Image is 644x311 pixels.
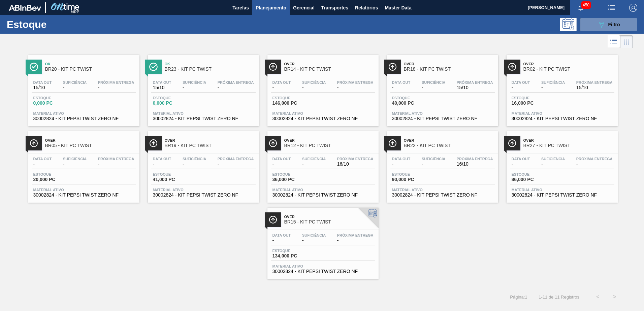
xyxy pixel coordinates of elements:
img: Ícone [30,63,38,71]
span: - [98,162,134,167]
span: BR23 - KIT PC TWIST [165,67,256,72]
span: 16/10 [457,162,493,167]
img: Ícone [269,139,277,147]
span: Data out [512,80,530,84]
span: 30002824 - KIT PEPSI TWIST ZERO NF [153,116,254,121]
a: ÍconeOverBR15 - KIT PC TWISTData out-Suficiência-Próxima Entrega-Estoque134,000 PCMaterial ativo3... [262,203,382,279]
span: 90,000 PC [392,177,439,182]
span: 40,000 PC [392,101,439,106]
span: Estoque [272,96,320,100]
span: - [272,162,291,167]
span: 30002824 - KIT PEPSI TWIST ZERO NF [153,193,254,198]
span: 15/10 [576,85,613,90]
img: userActions [608,4,616,12]
span: Over [523,62,614,66]
span: - [63,85,87,90]
span: Suficiência [302,157,326,161]
span: Estoque [33,172,80,176]
span: Over [284,138,375,142]
span: Over [284,215,375,219]
span: 30002824 - KIT PEPSI TWIST ZERO NF [33,116,134,121]
span: Data out [33,80,52,84]
span: Suficiência [183,80,206,84]
span: Material ativo [392,188,493,192]
span: - [512,85,530,90]
span: - [422,162,445,167]
span: Suficiência [302,233,326,237]
button: < [589,288,606,305]
span: Material ativo [153,188,254,192]
span: - [98,85,134,90]
span: - [422,85,445,90]
span: Próxima Entrega [337,157,374,161]
span: Over [284,62,375,66]
span: Data out [512,157,530,161]
span: 30002824 - KIT PEPSI TWIST ZERO NF [392,116,493,121]
span: Suficiência [63,157,87,161]
img: Ícone [149,63,158,71]
span: Filtro [608,22,620,27]
span: 86,000 PC [512,177,559,182]
span: - [302,85,326,90]
span: Estoque [33,96,80,100]
span: Estoque [272,172,320,176]
span: Material ativo [272,188,374,192]
a: ÍconeOkBR20 - KIT PC TWISTData out15/10Suficiência-Próxima Entrega-Estoque0,000 PCMaterial ativo3... [23,50,143,126]
span: Suficiência [302,80,326,84]
span: - [272,85,291,90]
span: Data out [272,157,291,161]
span: Over [404,62,495,66]
a: ÍconeOverBR18 - KIT PC TWISTData out-Suficiência-Próxima Entrega15/10Estoque40,000 PCMaterial ati... [382,50,502,126]
span: - [541,85,565,90]
span: Data out [153,157,171,161]
a: ÍconeOkBR23 - KIT PC TWISTData out15/10Suficiência-Próxima Entrega-Estoque0,000 PCMaterial ativo3... [143,50,262,126]
span: Material ativo [33,188,134,192]
span: Data out [272,80,291,84]
span: Data out [392,157,411,161]
span: Próxima Entrega [576,157,613,161]
span: 20,000 PC [33,177,80,182]
a: ÍconeOverBR14 - KIT PC TWISTData out-Suficiência-Próxima Entrega-Estoque146,000 PCMaterial ativo3... [262,50,382,126]
img: Ícone [388,139,397,147]
span: Planejamento [256,4,286,12]
span: - [302,162,326,167]
span: 0,000 PC [153,101,200,106]
a: ÍconeOverBR02 - KIT PC TWISTData out-Suficiência-Próxima Entrega15/10Estoque16,000 PCMaterial ati... [502,50,621,126]
img: Ícone [269,63,277,71]
span: - [218,162,254,167]
span: 30002824 - KIT PEPSI TWIST ZERO NF [392,193,493,198]
span: BR18 - KIT PC TWIST [404,67,495,72]
span: Suficiência [183,157,206,161]
img: Logout [629,4,637,12]
span: BR12 - KIT PC TWIST [284,143,375,148]
span: - [392,162,411,167]
span: BR27 - KIT PC TWIST [523,143,614,148]
a: ÍconeOverBR05 - KIT PC TWISTData out-Suficiência-Próxima Entrega-Estoque20,000 PCMaterial ativo30... [23,126,143,203]
span: Página : 1 [510,295,527,300]
img: Ícone [388,63,397,71]
span: Estoque [392,172,439,176]
span: Próxima Entrega [576,80,613,84]
span: Material ativo [153,111,254,115]
span: Over [523,138,614,142]
img: Ícone [508,63,516,71]
span: - [512,162,530,167]
span: - [541,162,565,167]
a: ÍconeOverBR22 - KIT PC TWISTData out-Suficiência-Próxima Entrega16/10Estoque90,000 PCMaterial ati... [382,126,502,203]
button: Notificações [570,3,591,12]
span: - [218,85,254,90]
span: BR15 - KIT PC TWIST [284,219,375,224]
img: Ícone [30,139,38,147]
span: Master Data [385,4,411,12]
a: ÍconeOverBR27 - KIT PC TWISTData out-Suficiência-Próxima Entrega-Estoque86,000 PCMaterial ativo30... [502,126,621,203]
span: - [63,162,87,167]
span: BR22 - KIT PC TWIST [404,143,495,148]
span: 30002824 - KIT PEPSI TWIST ZERO NF [512,116,613,121]
span: Estoque [512,96,559,100]
span: Data out [272,233,291,237]
span: - [302,238,326,243]
span: - [272,238,291,243]
button: Filtro [580,18,637,31]
span: 30002824 - KIT PEPSI TWIST ZERO NF [272,269,374,274]
span: Próxima Entrega [337,233,374,237]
